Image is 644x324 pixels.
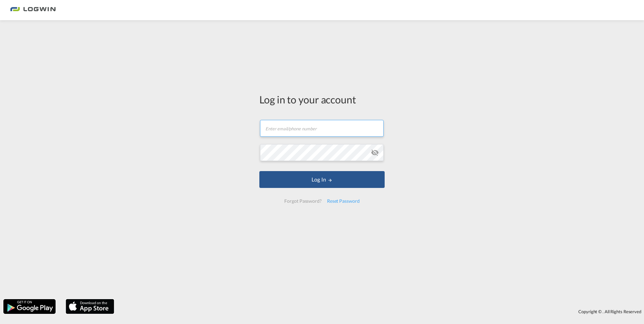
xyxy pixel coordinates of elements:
[259,171,385,188] button: LOGIN
[260,120,384,137] input: Enter email/phone number
[65,298,115,315] img: apple.png
[324,195,362,207] div: Reset Password
[371,149,379,157] md-icon: icon-eye-off
[118,306,644,317] div: Copyright © . All Rights Reserved
[259,92,385,106] div: Log in to your account
[282,195,324,207] div: Forgot Password?
[10,3,56,18] img: 2761ae10d95411efa20a1f5e0282d2d7.png
[3,298,56,315] img: google.png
